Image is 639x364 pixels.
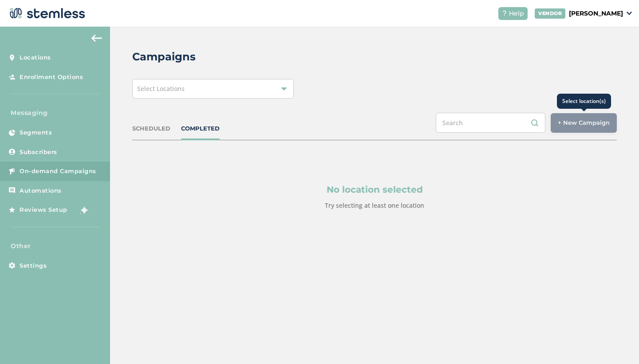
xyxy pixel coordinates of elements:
span: Select Locations [137,84,185,93]
span: Settings [20,261,47,270]
span: Automations [20,186,62,195]
img: icon-help-white-03924b79.svg [502,11,507,16]
label: Try selecting at least one location [325,201,424,210]
span: On-demand Campaigns [20,167,96,176]
img: icon-arrow-back-accent-c549486e.svg [91,35,102,42]
span: Locations [20,53,51,62]
div: VENDOR [535,8,565,19]
span: Subscribers [20,148,57,157]
span: Segments [20,128,52,137]
div: COMPLETED [181,124,220,133]
p: [PERSON_NAME] [569,9,623,18]
div: SCHEDULED [132,124,170,133]
input: Search [436,113,545,133]
span: Enrollment Options [20,73,83,82]
p: No location selected [175,183,574,196]
img: logo-dark-0685b13c.svg [7,4,85,22]
img: glitter-stars-b7820f95.gif [74,201,92,219]
iframe: Chat Widget [595,321,639,364]
img: icon_down-arrow-small-66adaf34.svg [627,12,632,15]
span: Help [509,9,524,18]
span: Reviews Setup [20,206,67,214]
h2: Campaigns [132,49,196,65]
div: Select location(s) [557,94,611,109]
